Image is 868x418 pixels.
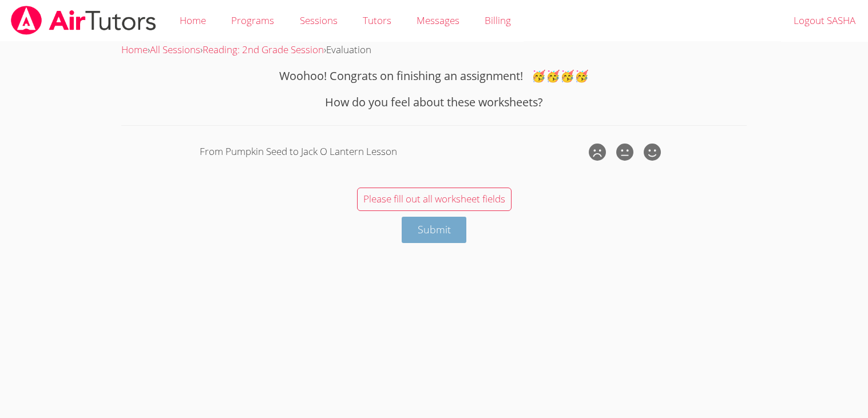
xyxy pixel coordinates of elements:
[121,42,746,58] div: › › ›
[417,14,459,27] span: Messages
[402,217,467,244] button: Submit
[10,6,157,35] img: airtutors_banner-c4298cdbf04f3fff15de1276eac7730deb9818008684d7c2e4769d2f7ddbe033.png
[418,222,451,236] span: Submit
[121,43,148,56] a: Home
[326,43,371,56] span: Evaluation
[532,68,589,83] span: congratulations
[203,43,324,56] a: Reading: 2nd Grade Session
[363,192,505,205] span: Please fill out all worksheet fields
[150,43,200,56] a: All Sessions
[279,68,523,83] span: Woohoo! Congrats on finishing an assignment!
[121,94,746,111] h3: How do you feel about these worksheets?
[200,144,586,160] div: From Pumpkin Seed to Jack O Lantern Lesson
